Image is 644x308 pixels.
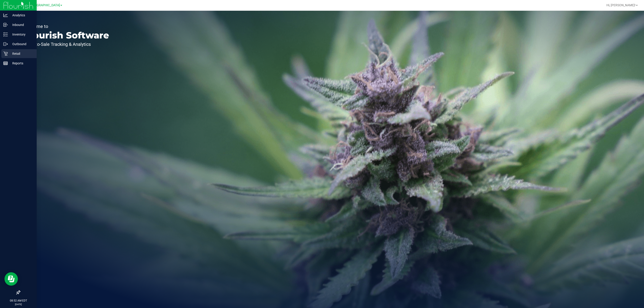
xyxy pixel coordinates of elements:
[8,13,35,18] p: Analytics
[8,32,35,37] p: Inventory
[24,42,109,46] p: Seed-to-Sale Tracking & Analytics
[606,3,636,7] span: Hi, [PERSON_NAME]!
[8,22,35,27] p: Inbound
[24,31,109,40] p: Flourish Software
[3,51,8,56] inline-svg: Retail
[2,299,35,303] p: 08:52 AM EDT
[29,3,60,7] span: [GEOGRAPHIC_DATA]
[4,272,18,286] iframe: Resource center
[3,13,8,17] inline-svg: Analytics
[3,32,8,37] inline-svg: Inventory
[8,51,35,56] p: Retail
[3,23,8,27] inline-svg: Inbound
[2,303,35,306] p: [DATE]
[3,61,8,65] inline-svg: Reports
[3,42,8,46] inline-svg: Outbound
[8,61,35,66] p: Reports
[24,24,109,29] p: Welcome to
[8,41,35,47] p: Outbound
